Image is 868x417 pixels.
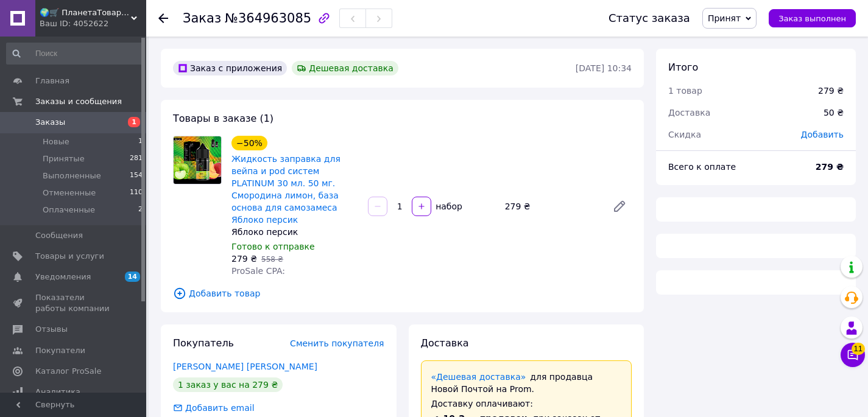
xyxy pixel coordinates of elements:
span: 154 [130,170,143,181]
span: ProSale CPA: [231,266,285,276]
span: Доставка [668,108,710,117]
div: 50 ₴ [816,99,851,126]
span: Отмененные [43,187,96,198]
button: Заказ выполнен [769,9,856,27]
span: Каталог ProSale [35,366,101,377]
div: Заказ с приложения [173,61,287,75]
a: Жидкость заправка для вейпа и pod систем PLATINUM 30 мл. 50 мг. Смородина лимон, база основа для ... [231,154,340,225]
span: Главная [35,75,69,86]
span: Показатели работы компании [35,292,113,314]
b: 279 ₴ [816,162,844,172]
span: Заказы [35,117,65,128]
input: Поиск [6,43,144,65]
span: Товары и услуги [35,251,104,262]
span: Добавить товар [173,287,632,300]
div: Статус заказа [609,12,690,24]
span: Аналитика [35,387,80,398]
div: Добавить email [172,402,256,414]
span: Готово к отправке [231,242,315,251]
div: Ваш ID: 4052622 [40,18,146,29]
span: 1 товар [668,86,702,96]
div: 1 заказ у вас на 279 ₴ [173,377,283,392]
span: 14 [125,272,140,282]
div: Добавить email [184,402,256,414]
span: Добавить [801,130,844,139]
span: 🌍🛒 ПланетаТоваров 🌍🛒 сеть интернет магазинов [40,7,131,18]
span: Скидка [668,130,701,139]
span: Покупатель [173,337,234,349]
div: Яблоко персик [231,226,358,238]
div: Вернуться назад [158,12,168,24]
span: 2 [138,205,143,216]
span: Заказ выполнен [778,14,846,23]
span: Товары в заказе (1) [173,113,273,124]
span: 11 [852,343,865,355]
a: «Дешевая доставка» [431,372,526,382]
button: Чат с покупателем11 [841,343,865,367]
img: Жидкость заправка для вейпа и pod систем PLATINUM 30 мл. 50 мг. Смородина лимон, база основа для ... [174,136,221,184]
span: Новые [43,136,69,147]
span: Доставка [421,337,469,349]
span: Заказ [183,11,221,26]
span: Принятые [43,153,85,164]
span: 558 ₴ [261,255,283,264]
span: 110 [130,187,143,198]
div: Дешевая доставка [292,61,398,75]
span: 1 [138,136,143,147]
span: 279 ₴ [231,254,257,264]
span: Сообщения [35,230,83,241]
span: Итого [668,61,698,73]
span: Сменить покупателя [290,338,384,348]
span: Оплаченные [43,205,95,216]
div: для продавца Новой Почтой на Prom. [431,371,622,395]
span: Покупатели [35,345,85,356]
span: Заказы и сообщения [35,96,122,107]
span: Всего к оплате [668,162,736,172]
span: №364963085 [225,11,311,26]
a: Редактировать [607,194,632,219]
span: Выполненные [43,170,101,181]
div: 279 ₴ [818,85,844,97]
div: 279 ₴ [500,198,602,215]
span: Уведомления [35,272,91,282]
div: Доставку оплачивают: [431,398,622,410]
div: набор [432,200,464,212]
a: [PERSON_NAME] [PERSON_NAME] [173,362,317,371]
div: −50% [231,136,267,150]
span: 281 [130,153,143,164]
time: [DATE] 10:34 [576,63,632,73]
span: Принят [708,13,741,23]
span: Отзывы [35,324,68,335]
span: 1 [128,117,140,127]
